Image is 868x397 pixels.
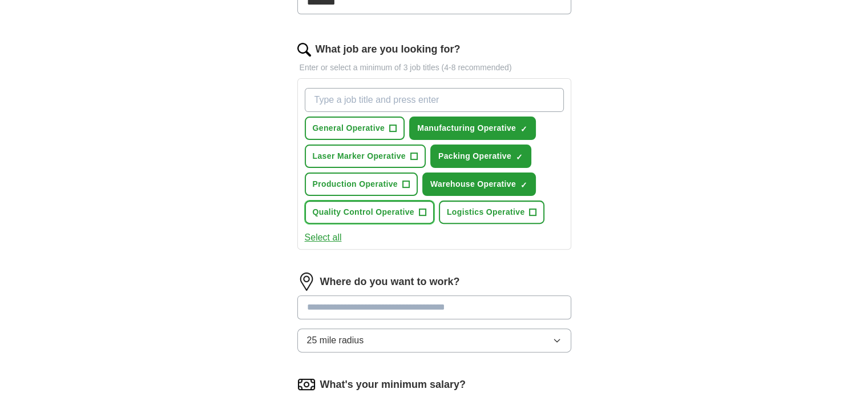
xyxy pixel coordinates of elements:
[297,272,316,291] img: location.png
[520,181,527,190] span: ✓
[447,206,525,218] span: Logistics Operative
[439,200,545,224] button: Logistics Operative
[305,117,405,140] button: General Operative
[297,375,316,394] img: salary.png
[430,145,531,168] button: Packing Operative✓
[305,231,342,244] button: Select all
[409,117,536,140] button: Manufacturing Operative✓
[305,88,564,112] input: Type a job title and press enter
[430,178,516,190] span: Warehouse Operative
[297,62,571,74] p: Enter or select a minimum of 3 job titles (4-8 recommended)
[313,206,414,218] span: Quality Control Operative
[520,125,527,134] span: ✓
[417,122,516,134] span: Manufacturing Operative
[305,173,418,196] button: Production Operative
[297,328,571,352] button: 25 mile radius
[313,122,385,134] span: General Operative
[297,43,311,57] img: search.png
[516,153,523,162] span: ✓
[320,274,460,290] label: Where do you want to work?
[422,173,536,196] button: Warehouse Operative✓
[313,150,406,162] span: Laser Marker Operative
[313,178,398,190] span: Production Operative
[438,150,511,162] span: Packing Operative
[305,200,434,224] button: Quality Control Operative
[307,334,364,347] span: 25 mile radius
[305,145,426,168] button: Laser Marker Operative
[320,377,466,392] label: What's your minimum salary?
[316,42,461,57] label: What job are you looking for?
